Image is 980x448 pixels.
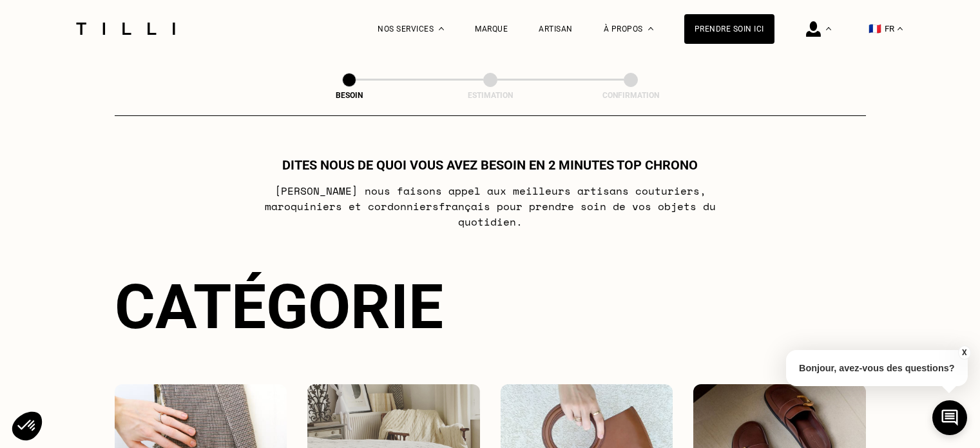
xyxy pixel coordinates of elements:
[898,27,903,30] img: menu déroulant
[475,24,508,34] a: Marque
[282,157,698,173] h1: Dites nous de quoi vous avez besoin en 2 minutes top chrono
[826,27,831,30] img: Menu déroulant
[72,23,180,35] img: Logo du service de couturière Tilli
[235,183,745,229] p: [PERSON_NAME] nous faisons appel aux meilleurs artisans couturiers , maroquiniers et cordonniers ...
[648,27,653,30] img: Menu déroulant à propos
[426,91,555,100] div: Estimation
[806,21,821,37] img: icône connexion
[786,350,968,386] p: Bonjour, avez-vous des questions?
[285,91,414,100] div: Besoin
[566,91,695,100] div: Confirmation
[115,271,866,343] div: Catégorie
[869,23,881,35] span: 🇫🇷
[439,27,444,30] img: Menu déroulant
[957,346,970,360] button: X
[684,14,774,44] a: Prendre soin ici
[539,24,573,34] a: Artisan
